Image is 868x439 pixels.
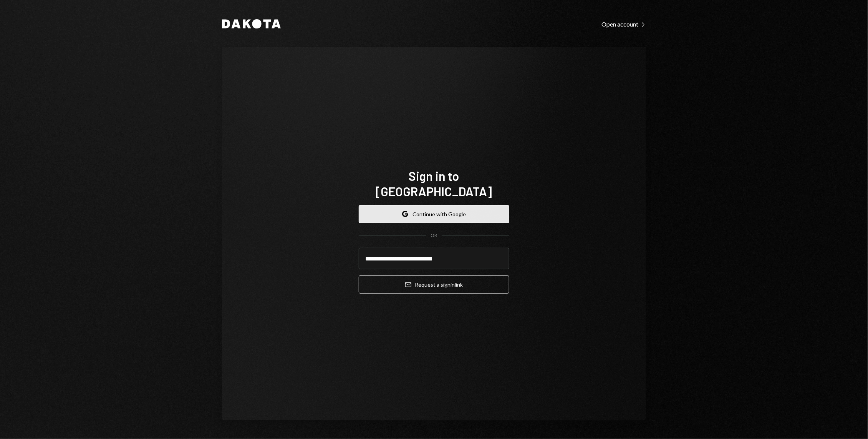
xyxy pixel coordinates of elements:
[359,275,509,294] button: Request a signinlink
[601,20,646,28] a: Open account
[601,20,646,28] div: Open account
[431,232,437,239] div: OR
[359,205,509,223] button: Continue with Google
[359,168,509,199] h1: Sign in to [GEOGRAPHIC_DATA]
